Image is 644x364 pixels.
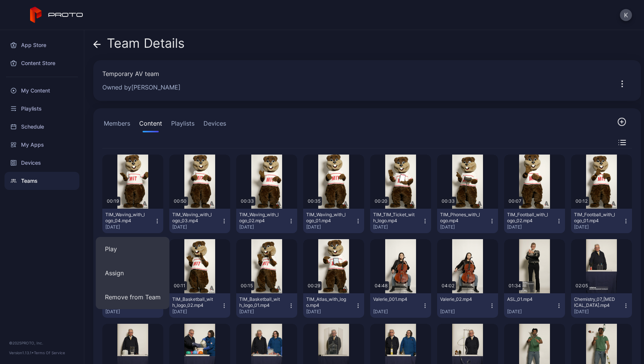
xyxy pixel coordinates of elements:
[172,224,221,230] div: [DATE]
[437,209,498,233] button: TIM_Phones_with_logo.mp4[DATE]
[507,296,548,302] div: ASL_01.mp4
[93,36,185,54] div: Team Details
[96,285,170,309] button: Remove from Team
[105,309,154,315] div: [DATE]
[102,69,603,78] div: Temporary AV team
[440,212,481,224] div: TIM_Phones_with_logo.mp4
[5,100,79,118] a: Playlists
[620,9,632,21] button: K
[202,117,228,132] button: Devices
[306,296,348,308] div: TIM_Atlas_with_logo.mp4
[34,350,65,355] a: Terms Of Service
[507,212,548,224] div: TIM_Football_with_logo_02.mp4
[5,82,79,100] a: My Content
[169,293,230,318] button: TIM_Basketball_with_logo_02.mp4[DATE]
[574,309,623,315] div: [DATE]
[373,212,415,224] div: TIM_TIM_Ticket_with_logo.mp4
[306,212,348,224] div: TIM_Waving_with_logo_01.mp4
[303,209,364,233] button: TIM_Waving_with_logo_01.mp4[DATE]
[102,209,163,233] button: TIM_Waving_with_logo_04.mp4[DATE]
[507,309,556,315] div: [DATE]
[5,172,79,190] a: Teams
[306,309,355,315] div: [DATE]
[5,136,79,154] a: My Apps
[571,209,632,233] button: TIM_Football_with_logo_01.mp4[DATE]
[239,224,288,230] div: [DATE]
[172,212,214,224] div: TIM_Waving_with_logo_03.mp4
[5,154,79,172] a: Devices
[373,309,422,315] div: [DATE]
[170,117,196,132] button: Playlists
[138,117,164,132] button: Content
[303,293,364,318] button: TIM_Atlas_with_logo.mp4[DATE]
[169,209,230,233] button: TIM_Waving_with_logo_03.mp4[DATE]
[440,296,481,302] div: Valerie_02.mp4
[574,224,623,230] div: [DATE]
[440,309,489,315] div: [DATE]
[373,296,415,302] div: Valerie_001.mp4
[105,224,154,230] div: [DATE]
[5,36,79,54] a: App Store
[239,309,288,315] div: [DATE]
[172,296,214,308] div: TIM_Basketball_with_logo_02.mp4
[504,293,565,318] button: ASL_01.mp4[DATE]
[571,293,632,318] button: Chemistry_07_[MEDICAL_DATA].mp4[DATE]
[9,350,34,355] span: Version 1.13.1 •
[102,83,603,92] div: Owned by [PERSON_NAME]
[507,224,556,230] div: [DATE]
[236,209,297,233] button: TIM_Waving_with_logo_02.mp4[DATE]
[373,224,422,230] div: [DATE]
[437,293,498,318] button: Valerie_02.mp4[DATE]
[172,309,221,315] div: [DATE]
[236,293,297,318] button: TIM_Basketball_with_logo_01.mp4[DATE]
[504,209,565,233] button: TIM_Football_with_logo_02.mp4[DATE]
[574,296,615,308] div: Chemistry_07_Hydrogen_Peroxide.mp4
[370,209,431,233] button: TIM_TIM_Ticket_with_logo.mp4[DATE]
[105,212,147,224] div: TIM_Waving_with_logo_04.mp4
[574,212,615,224] div: TIM_Football_with_logo_01.mp4
[239,212,281,224] div: TIM_Waving_with_logo_02.mp4
[239,296,281,308] div: TIM_Basketball_with_logo_01.mp4
[102,117,132,132] button: Members
[306,224,355,230] div: [DATE]
[440,224,489,230] div: [DATE]
[5,118,79,136] a: Schedule
[9,340,75,346] div: © 2025 PROTO, Inc.
[96,261,170,285] button: Assign
[96,237,170,261] button: Play
[370,293,431,318] button: Valerie_001.mp4[DATE]
[5,54,79,72] a: Content Store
